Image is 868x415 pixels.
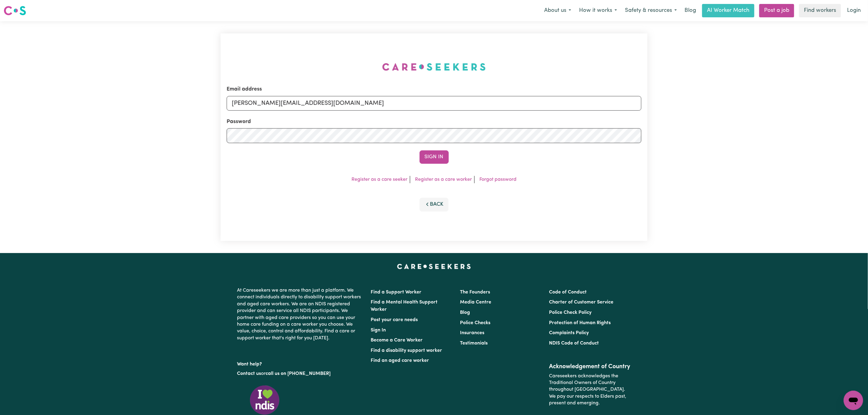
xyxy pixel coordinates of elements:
[549,370,631,409] p: Careseekers acknowledges the Traditional Owners of Country throughout [GEOGRAPHIC_DATA]. We pay o...
[420,198,449,211] button: Back
[759,4,794,17] a: Post a job
[549,290,587,295] a: Code of Conduct
[371,300,438,312] a: Find a Mental Health Support Worker
[4,4,26,18] a: Careseekers logo
[266,371,331,376] a: call us on [PHONE_NUMBER]
[549,331,589,335] a: Complaints Policy
[549,300,613,305] a: Charter of Customer Service
[237,368,364,379] p: or
[479,177,516,182] a: Forgot password
[371,338,423,343] a: Become a Care Worker
[227,85,262,93] label: Email address
[371,317,418,322] a: Post your care needs
[415,177,472,182] a: Register as a care worker
[420,150,449,164] button: Sign In
[227,118,251,126] label: Password
[371,348,442,353] a: Find a disability support worker
[4,5,26,16] img: Careseekers logo
[460,290,490,295] a: The Founders
[549,321,611,325] a: Protection of Human Rights
[371,358,429,363] a: Find an aged care worker
[237,371,261,376] a: Contact us
[460,310,470,315] a: Blog
[540,4,575,17] button: About us
[702,4,754,17] a: AI Worker Match
[799,4,841,17] a: Find workers
[371,328,386,333] a: Sign In
[843,4,864,17] a: Login
[575,4,621,17] button: How it works
[844,391,863,410] iframe: Button to launch messaging window, conversation in progress
[621,4,681,17] button: Safety & resources
[549,363,631,370] h2: Acknowledgement of Country
[397,264,471,269] a: Careseekers home page
[460,341,488,346] a: Testimonials
[460,331,484,335] a: Insurances
[371,290,422,295] a: Find a Support Worker
[549,341,599,346] a: NDIS Code of Conduct
[237,358,364,368] p: Want help?
[352,177,407,182] a: Register as a care seeker
[549,310,592,315] a: Police Check Policy
[460,321,490,325] a: Police Checks
[237,285,364,344] p: At Careseekers we are more than just a platform. We connect individuals directly to disability su...
[227,96,641,111] input: Email address
[460,300,491,305] a: Media Centre
[681,4,700,17] a: Blog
